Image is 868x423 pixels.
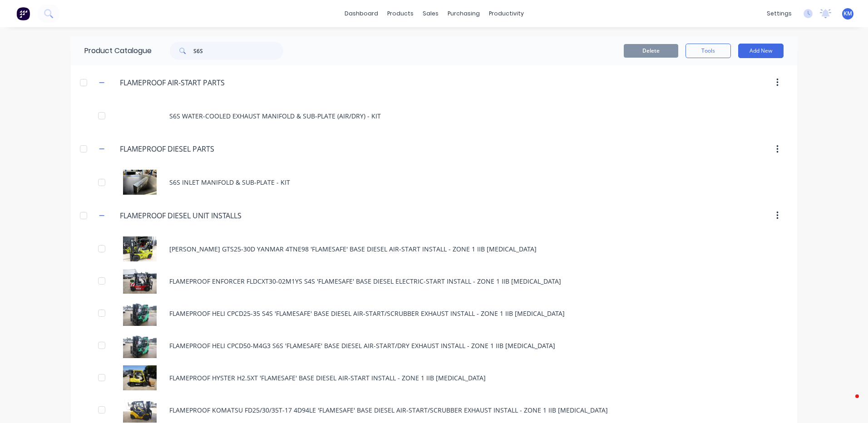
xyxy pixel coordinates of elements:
[71,297,797,330] div: FLAMEPROOF HELI CPCD25-35 S4S 'FLAMESAFE' BASE DIESEL AIR-START/SCRUBBER EXHAUST INSTALL - ZONE 1...
[837,392,859,414] iframe: Intercom live chat
[686,44,731,58] button: Tools
[16,7,30,20] img: Factory
[71,362,797,394] div: FLAMEPROOF HYSTER H2.5XT 'FLAMESAFE' BASE DIESEL AIR-START INSTALL - ZONE 1 IIB T3FLAMEPROOF HYST...
[443,7,484,20] div: purchasing
[120,210,243,221] input: Enter category name
[340,7,383,20] a: dashboard
[193,42,283,60] input: Search...
[418,7,443,20] div: sales
[843,10,852,18] span: KM
[71,265,797,297] div: FLAMEPROOF ENFORCER FLDCXT30-02M1YS S4S 'FLAMESAFE' BASE DIESEL ELECTRIC-START INSTALL - ZONE 1 I...
[71,166,797,198] div: S6S INLET MANIFOLD & SUB-PLATE - KITS6S INLET MANIFOLD & SUB-PLATE - KIT
[624,44,678,58] button: Delete
[71,36,152,65] div: Product Catalogue
[71,100,797,132] div: S6S WATER-COOLED EXHAUST MANIFOLD & SUB-PLATE (AIR/DRY) - KIT
[120,143,227,154] input: Enter category name
[71,330,797,362] div: FLAMEPROOF HELI CPCD50-M4G3 S6S 'FLAMESAFE' BASE DIESEL AIR-START/DRY EXHAUST INSTALL - ZONE 1 II...
[738,44,784,58] button: Add New
[484,7,528,20] div: productivity
[762,7,796,20] div: settings
[383,7,418,20] div: products
[120,77,227,88] input: Enter category name
[71,233,797,265] div: CLARK GTS25-30D YANMAR 4TNE98 'FLAMESAFE' BASE DIESEL AIR-START INSTALL - ZONE 1 IIB T3[PERSON_NA...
